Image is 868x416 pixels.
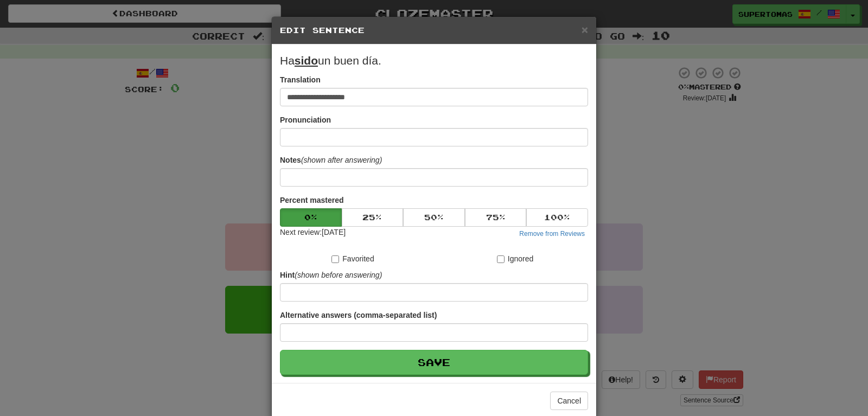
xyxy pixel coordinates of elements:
[280,227,346,240] div: Next review: [DATE]
[280,310,437,321] label: Alternative answers (comma-separated list)
[526,208,588,227] button: 100%
[516,228,588,240] button: Remove from Reviews
[280,155,382,165] label: Notes
[550,392,588,410] button: Cancel
[301,156,382,164] em: (shown after answering)
[280,53,588,69] p: Ha un buen día.
[295,271,382,279] em: (shown before answering)
[331,255,339,263] input: Favorited
[280,74,321,85] label: Translation
[280,195,344,206] label: Percent mastered
[280,208,588,227] div: Percent mastered
[582,23,588,36] span: ×
[403,208,465,227] button: 50%
[497,255,505,263] input: Ignored
[331,253,374,264] label: Favorited
[582,24,588,35] button: Close
[465,208,527,227] button: 75%
[342,208,404,227] button: 25%
[280,270,382,280] label: Hint
[497,253,533,264] label: Ignored
[280,208,342,227] button: 0%
[295,54,318,67] u: sido
[280,114,331,125] label: Pronunciation
[280,350,588,375] button: Save
[280,25,588,36] h5: Edit Sentence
